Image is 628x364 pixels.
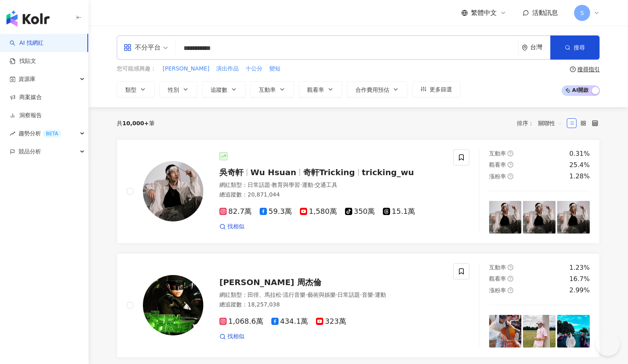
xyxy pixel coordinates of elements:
[337,292,360,298] span: 日常話題
[19,70,35,88] span: 資源庫
[383,207,415,216] span: 15.1萬
[117,65,156,73] span: 您可能感興趣：
[10,39,43,47] a: searchAI 找網紅
[308,292,336,298] span: 藝術與娛樂
[219,191,444,199] div: 總追蹤數 ： 20,871,044
[508,151,513,156] span: question-circle
[508,265,513,270] span: question-circle
[260,207,292,216] span: 59.3萬
[248,292,281,298] span: 田徑、馬拉松
[163,65,209,73] span: [PERSON_NAME]
[124,41,161,54] div: 不分平台
[117,120,155,126] div: 共 筆
[569,263,590,272] div: 1.23%
[227,333,244,341] span: 找相似
[489,173,506,180] span: 漲粉率
[489,201,522,234] img: post-image
[570,66,576,72] span: question-circle
[522,45,528,51] span: environment
[336,292,337,298] span: ·
[508,276,513,281] span: question-circle
[315,182,337,188] span: 交通工具
[219,168,244,177] span: 吳奇軒
[219,333,244,341] a: 找相似
[489,287,506,294] span: 漲粉率
[219,317,263,326] span: 1,068.6萬
[489,161,506,168] span: 觀看率
[143,161,203,221] img: KOL Avatar
[219,277,321,287] span: [PERSON_NAME] 周杰倫
[471,8,497,17] span: 繁體中文
[557,201,590,234] img: post-image
[362,168,414,177] span: tricking_wu
[508,287,513,293] span: question-circle
[10,93,42,101] a: 商案媒合
[19,124,61,143] span: 趨勢分析
[489,275,506,282] span: 觀看率
[538,117,562,130] span: 關聯性
[489,150,506,157] span: 互動率
[523,315,556,347] img: post-image
[569,161,590,170] div: 25.4%
[345,207,375,216] span: 350萬
[270,182,272,188] span: ·
[569,275,590,283] div: 16.7%
[271,317,308,326] span: 434.1萬
[10,131,15,136] span: rise
[569,172,590,181] div: 1.28%
[281,292,283,298] span: ·
[283,292,306,298] span: 流行音樂
[523,201,556,234] img: post-image
[6,10,50,27] img: logo
[530,44,550,51] div: 台灣
[313,182,315,188] span: ·
[303,168,355,177] span: 奇軒Tricking
[43,130,61,138] div: BETA
[316,317,346,326] span: 323萬
[117,81,155,97] button: 類型
[508,162,513,168] span: question-circle
[117,253,600,358] a: KOL Avatar[PERSON_NAME] 周杰倫網紅類型：田徑、馬拉松·流行音樂·藝術與娛樂·日常話題·音樂·運動總追蹤數：18,257,0381,068.6萬434.1萬323萬找相似互...
[219,291,444,299] div: 網紅類型 ：
[125,87,136,93] span: 類型
[227,223,244,231] span: 找相似
[517,117,567,130] div: 排序：
[362,292,373,298] span: 音樂
[124,43,132,52] span: appstore
[122,120,149,126] span: 10,000+
[10,112,42,120] a: 洞察報告
[574,44,585,51] span: 搜尋
[300,207,337,216] span: 1,580萬
[10,57,36,65] a: 找貼文
[569,286,590,295] div: 2.99%
[143,275,203,335] img: KOL Avatar
[19,143,41,161] span: 競品分析
[508,174,513,179] span: question-circle
[596,332,620,356] iframe: Help Scout Beacon - Open
[550,35,599,60] button: 搜尋
[557,315,590,347] img: post-image
[300,182,302,188] span: ·
[219,223,244,231] a: 找相似
[219,207,252,216] span: 82.7萬
[159,81,197,97] button: 性別
[306,292,307,298] span: ·
[248,182,270,188] span: 日常話題
[569,149,590,158] div: 0.31%
[373,292,375,298] span: ·
[580,8,584,17] span: S
[219,181,444,189] div: 網紅類型 ：
[360,292,362,298] span: ·
[250,168,296,177] span: Wu Hsuan
[302,182,313,188] span: 運動
[489,315,522,347] img: post-image
[272,182,300,188] span: 教育與學習
[489,264,506,271] span: 互動率
[375,292,386,298] span: 運動
[168,87,179,93] span: 性別
[117,139,600,244] a: KOL Avatar吳奇軒Wu Hsuan奇軒Trickingtricking_wu網紅類型：日常話題·教育與學習·運動·交通工具總追蹤數：20,871,04482.7萬59.3萬1,580萬3...
[219,301,444,309] div: 總追蹤數 ： 18,257,038
[162,64,210,73] button: [PERSON_NAME]
[577,66,600,72] div: 搜尋指引
[532,9,558,17] span: 活動訊息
